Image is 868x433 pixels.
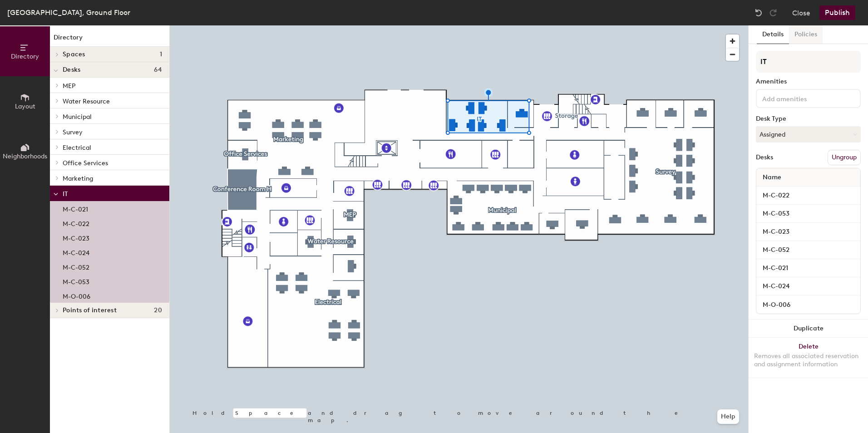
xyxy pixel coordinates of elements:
p: M-O-006 [63,290,90,300]
span: MEP [63,82,75,90]
button: Assigned [756,126,861,143]
p: M-C-021 [63,203,88,213]
span: Electrical [63,144,91,152]
button: Publish [819,5,855,20]
p: M-C-022 [63,217,89,228]
input: Unnamed desk [758,207,858,220]
p: M-C-023 [63,232,89,242]
img: Undo [754,8,763,17]
span: Neighborhoods [3,153,47,160]
span: 1 [160,51,162,58]
button: DeleteRemoves all associated reservation and assignment information [749,338,868,378]
span: Spaces [63,51,85,58]
button: Ungroup [828,150,861,165]
img: Redo [769,8,778,17]
button: Details [757,25,789,44]
input: Unnamed desk [758,262,858,275]
span: IT [63,190,68,198]
span: Office Services [63,159,108,167]
div: Amenities [756,78,861,85]
input: Unnamed desk [758,226,858,238]
span: Points of interest [63,307,117,314]
div: Desk Type [756,115,861,123]
span: Survey [63,128,83,136]
span: Municipal [63,113,92,121]
p: M-C-053 [63,276,89,286]
input: Unnamed desk [758,189,858,202]
p: M-C-024 [63,246,89,257]
input: Unnamed desk [758,280,858,293]
button: Close [792,5,810,20]
span: 20 [154,307,162,314]
input: Unnamed desk [758,298,858,311]
span: Name [758,169,786,186]
h1: Directory [50,33,169,47]
span: Directory [11,53,39,60]
div: Removes all associated reservation and assignment information [754,352,863,369]
input: Add amenities [760,93,842,103]
input: Unnamed desk [758,244,858,256]
span: Water Resource [63,98,110,105]
p: M-C-052 [63,261,89,271]
span: Desks [63,66,80,74]
div: [GEOGRAPHIC_DATA], Ground Floor [7,7,130,18]
span: Marketing [63,175,93,182]
button: Duplicate [749,320,868,338]
span: Layout [15,103,35,110]
button: Help [717,409,739,424]
button: Policies [789,25,823,44]
div: Desks [756,154,773,161]
span: 64 [154,66,162,74]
